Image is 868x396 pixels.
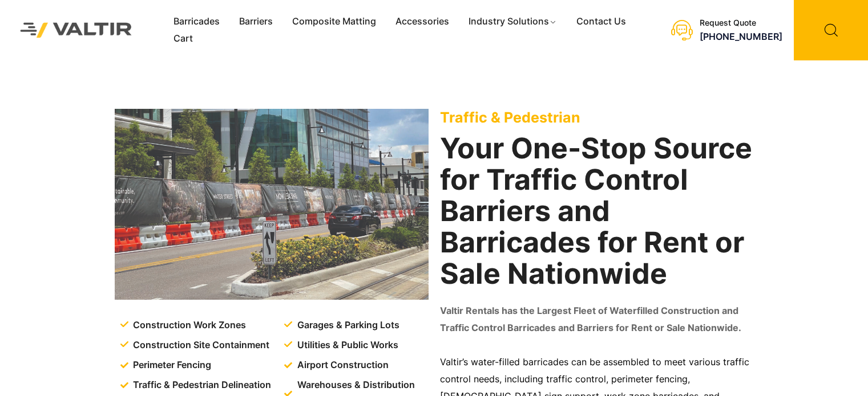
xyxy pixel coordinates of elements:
p: Traffic & Pedestrian [440,109,754,126]
a: Composite Matting [282,13,386,30]
h2: Your One-Stop Source for Traffic Control Barriers and Barricades for Rent or Sale Nationwide [440,133,754,289]
p: Valtir Rentals has the Largest Fleet of Waterfilled Construction and Traffic Control Barricades a... [440,303,754,337]
span: Garages & Parking Lots [294,317,399,334]
span: Perimeter Fencing [130,357,211,374]
a: Barricades [164,13,229,30]
span: Utilities & Public Works [294,337,398,354]
a: Industry Solutions [459,13,567,30]
span: Construction Site Containment [130,337,269,354]
span: Construction Work Zones [130,317,246,334]
span: Airport Construction [294,357,389,374]
a: Contact Us [567,13,636,30]
a: Cart [164,30,203,47]
a: Accessories [386,13,459,30]
a: Barriers [229,13,282,30]
img: Valtir Rentals [9,11,144,49]
a: [PHONE_NUMBER] [700,31,782,42]
span: Traffic & Pedestrian Delineation [130,377,271,394]
div: Request Quote [700,18,782,28]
